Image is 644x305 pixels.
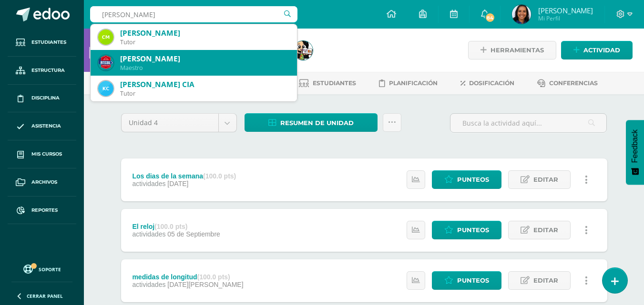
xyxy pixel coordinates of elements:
[197,273,230,281] strong: (100.0 pts)
[167,180,188,187] span: [DATE]
[460,76,514,91] a: Dosificación
[11,262,72,275] a: Soporte
[432,170,501,189] a: Punteos
[432,271,501,290] a: Punteos
[132,230,165,238] span: actividades
[299,76,356,91] a: Estudiantes
[469,79,514,87] span: Dosificación
[432,221,501,239] a: Punteos
[132,273,243,281] div: medidas de longitud
[8,57,76,85] a: Estructura
[31,150,62,158] span: Mis cursos
[154,223,187,230] strong: (100.0 pts)
[8,29,76,57] a: Estudiantes
[31,207,58,214] span: Reportes
[294,41,313,60] img: 0ced94c1d7fb922ce4cad4e58f5fccfd.png
[98,55,113,70] img: f13dc2cf2884ab7a474128d11d9ad4aa.png
[203,172,236,180] strong: (100.0 pts)
[549,79,598,87] span: Conferencias
[31,178,57,186] span: Archivos
[120,79,289,89] div: [PERSON_NAME] CIA
[8,168,76,197] a: Archivos
[90,6,297,22] input: Busca un usuario...
[27,293,63,299] span: Cerrar panel
[450,114,606,132] input: Busca la actividad aquí...
[120,64,289,72] div: Maestro
[538,6,593,15] span: [PERSON_NAME]
[167,281,243,288] span: [DATE][PERSON_NAME]
[457,221,489,239] span: Punteos
[8,112,76,140] a: Asistencia
[626,120,644,185] button: Feedback - Mostrar encuesta
[132,180,165,187] span: actividades
[457,171,489,188] span: Punteos
[39,266,61,273] span: Soporte
[120,28,289,38] div: [PERSON_NAME]
[245,113,378,132] a: Resumen de unidad
[167,230,220,238] span: 05 de Septiembre
[533,221,558,239] span: Editar
[485,12,495,23] span: 84
[120,38,289,46] div: Tutor
[491,41,544,59] span: Herramientas
[538,14,593,22] span: Mi Perfil
[31,122,61,130] span: Asistencia
[8,140,76,168] a: Mis cursos
[132,172,236,180] div: Los dias de la semana
[631,129,639,163] span: Feedback
[120,54,289,64] div: [PERSON_NAME]
[132,223,220,230] div: El reloj
[120,89,289,98] div: Tutor
[129,114,211,132] span: Unidad 4
[533,171,558,188] span: Editar
[31,67,65,74] span: Estructura
[8,197,76,225] a: Reportes
[389,79,438,87] span: Planificación
[98,81,113,96] img: 396bcb01f186aa0d5369ad15712a2ce1.png
[533,272,558,289] span: Editar
[98,30,113,45] img: 2ebb95c027dc3638c23aa63e8bdf7255.png
[8,85,76,113] a: Disciplina
[468,41,556,59] a: Herramientas
[280,114,354,132] span: Resumen de unidad
[31,39,66,46] span: Estudiantes
[583,41,620,59] span: Actividad
[313,79,356,87] span: Estudiantes
[122,114,236,132] a: Unidad 4
[31,94,60,102] span: Disciplina
[537,76,598,91] a: Conferencias
[457,272,489,289] span: Punteos
[512,5,531,24] img: 3b703350f2497ad9bfe111adebf37143.png
[132,281,165,288] span: actividades
[379,76,438,91] a: Planificación
[561,41,633,59] a: Actividad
